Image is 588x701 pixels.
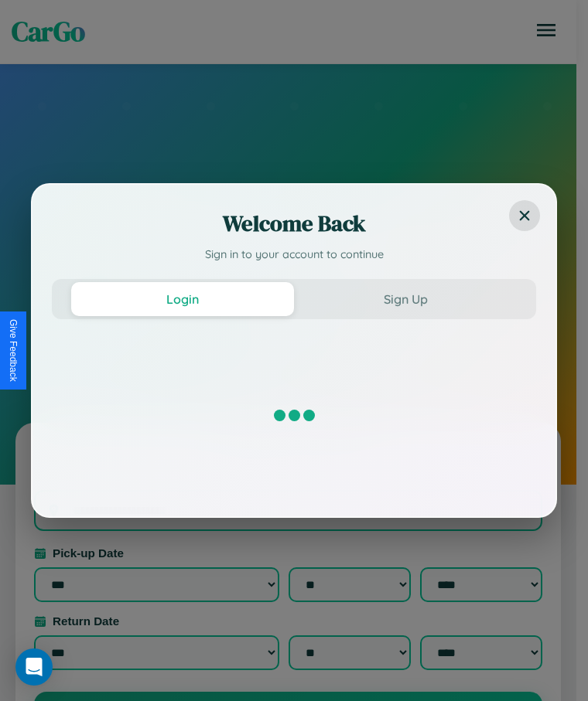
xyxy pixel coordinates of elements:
button: Login [71,282,294,316]
p: Sign in to your account to continue [52,247,536,264]
h2: Welcome Back [52,208,536,239]
button: Sign Up [294,282,517,316]
div: Open Intercom Messenger [15,648,53,686]
div: Give Feedback [8,319,19,382]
